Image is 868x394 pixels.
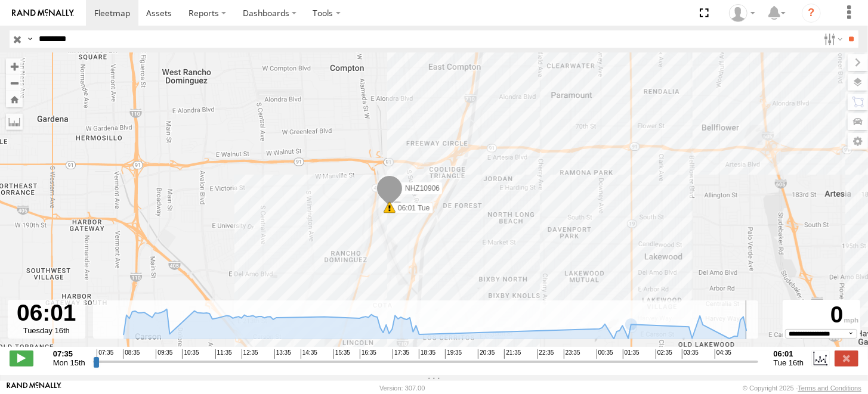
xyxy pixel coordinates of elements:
[6,113,23,130] label: Measure
[156,349,172,359] span: 09:35
[7,382,61,394] a: Visit our Website
[743,384,861,392] div: © Copyright 2025 -
[360,349,376,359] span: 16:35
[682,349,699,359] span: 03:35
[478,349,495,359] span: 20:35
[12,9,74,17] img: rand-logo.svg
[774,358,804,367] span: Tue 16th Sep 2025
[10,350,33,366] label: Play/Stop
[564,349,580,359] span: 23:35
[802,4,821,23] i: ?
[53,358,85,367] span: Mon 15th Sep 2025
[6,58,23,75] button: Zoom in
[333,349,350,359] span: 15:35
[715,349,731,359] span: 04:35
[404,184,439,193] span: NHZ10906
[774,349,804,358] strong: 06:01
[274,349,291,359] span: 13:35
[784,302,858,328] div: 0
[597,349,613,359] span: 00:35
[419,349,435,359] span: 18:35
[215,349,232,359] span: 11:35
[393,349,409,359] span: 17:35
[97,349,113,359] span: 07:35
[379,384,425,392] div: Version: 307.00
[182,349,199,359] span: 10:35
[25,30,35,48] label: Search Query
[819,30,845,48] label: Search Filter Options
[848,133,868,150] label: Map Settings
[538,349,554,359] span: 22:35
[390,203,433,213] label: 06:01 Tue
[725,4,759,22] div: Zulema McIntosch
[123,349,140,359] span: 08:35
[798,384,861,392] a: Terms and Conditions
[656,349,672,359] span: 02:35
[6,91,23,107] button: Zoom Home
[301,349,317,359] span: 14:35
[6,75,23,91] button: Zoom out
[445,349,462,359] span: 19:35
[53,349,85,358] strong: 07:35
[242,349,258,359] span: 12:35
[504,349,521,359] span: 21:35
[623,349,640,359] span: 01:35
[835,350,858,366] label: Close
